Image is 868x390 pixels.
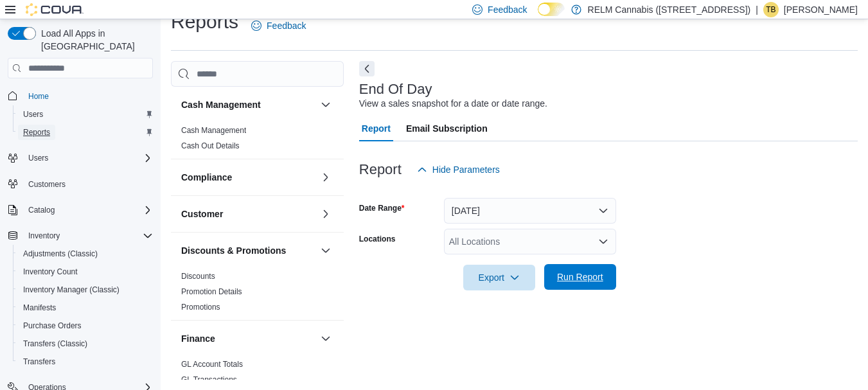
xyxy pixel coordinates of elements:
input: Dark Mode [538,3,565,16]
div: Cash Management [171,123,344,159]
span: Transfers (Classic) [18,336,153,351]
button: Open list of options [598,236,608,247]
span: Hide Parameters [432,163,500,176]
button: Cash Management [181,98,315,111]
span: Transfers (Classic) [23,339,87,349]
button: Customer [318,206,333,222]
span: GL Transactions [181,375,237,385]
span: Email Subscription [406,116,488,141]
span: Dark Mode [538,16,538,17]
div: Discounts & Promotions [171,269,344,320]
span: Cash Out Details [181,141,240,151]
span: Inventory Count [18,264,153,279]
button: Adjustments (Classic) [13,245,158,263]
a: Cash Management [181,126,246,135]
span: Adjustments (Classic) [18,246,153,261]
a: Purchase Orders [18,318,87,333]
a: Promotion Details [181,287,242,296]
button: Compliance [181,171,315,184]
a: Reports [18,125,55,140]
span: Transfers [18,354,153,369]
button: Users [23,150,53,166]
a: Inventory Manager (Classic) [18,282,125,297]
a: Transfers [18,354,60,369]
label: Locations [359,234,396,244]
button: Discounts & Promotions [181,244,315,257]
span: Run Report [557,270,603,283]
span: Adjustments (Classic) [23,249,98,259]
span: Catalog [28,205,55,215]
button: [DATE] [444,198,616,224]
span: Feedback [488,3,527,16]
a: Transfers (Classic) [18,336,93,351]
span: Home [23,87,153,103]
button: Inventory [23,228,65,244]
img: Cova [26,3,84,16]
span: Export [471,265,527,290]
span: Reports [23,127,50,137]
button: Purchase Orders [13,317,158,335]
a: Customers [23,177,71,192]
span: Transfers [23,357,55,367]
span: Feedback [267,19,306,32]
h3: End Of Day [359,82,432,97]
button: Users [3,149,158,167]
span: Reports [18,125,153,140]
h3: Customer [181,208,223,220]
button: Inventory [3,227,158,245]
button: Transfers [13,353,158,371]
span: TB [766,2,775,17]
button: Manifests [13,299,158,317]
span: Inventory [23,228,153,244]
div: View a sales snapshot for a date or date range. [359,97,547,111]
span: Purchase Orders [23,321,82,331]
span: Inventory Count [23,267,78,277]
span: Home [28,91,49,102]
h3: Report [359,162,402,177]
button: Transfers (Classic) [13,335,158,353]
span: Discounts [181,271,215,281]
a: Home [23,89,54,104]
span: GL Account Totals [181,359,243,369]
a: Discounts [181,272,215,281]
h1: Reports [171,9,238,35]
button: Finance [318,331,333,346]
a: GL Account Totals [181,360,243,369]
a: Inventory Count [18,264,83,279]
span: Customers [28,179,66,190]
span: Manifests [23,303,56,313]
a: Adjustments (Classic) [18,246,103,261]
button: Home [3,86,158,105]
span: Report [362,116,391,141]
div: Tyler Beckett [763,2,779,17]
a: Feedback [246,13,311,39]
button: Reports [13,123,158,141]
button: Compliance [318,170,333,185]
span: Users [23,150,153,166]
button: Discounts & Promotions [318,243,333,258]
a: GL Transactions [181,375,237,384]
a: Manifests [18,300,61,315]
span: Inventory [28,231,60,241]
button: Export [463,265,535,290]
a: Users [18,107,48,122]
button: Run Report [544,264,616,290]
label: Date Range [359,203,405,213]
a: Cash Out Details [181,141,240,150]
button: Hide Parameters [412,157,505,182]
span: Users [18,107,153,122]
p: | [756,2,758,17]
p: RELM Cannabis ([STREET_ADDRESS]) [588,2,751,17]
span: Manifests [18,300,153,315]
span: Users [28,153,48,163]
button: Inventory Count [13,263,158,281]
button: Next [359,61,375,76]
button: Customers [3,175,158,193]
span: Promotions [181,302,220,312]
span: Inventory Manager (Classic) [18,282,153,297]
button: Catalog [3,201,158,219]
span: Customers [23,176,153,192]
span: Users [23,109,43,120]
span: Catalog [23,202,153,218]
a: Promotions [181,303,220,312]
